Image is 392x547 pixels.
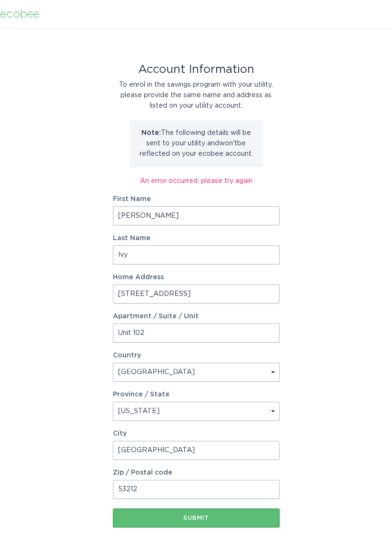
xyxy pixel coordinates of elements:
[113,176,280,186] div: An error occurred, please try again
[113,196,280,203] label: First Name
[113,64,280,75] div: Account Information
[113,80,280,111] div: To enrol in the savings program with your utility, please provide the same name and address as li...
[113,235,280,242] label: Last Name
[113,430,280,437] label: City
[113,391,170,398] label: Province / State
[113,469,280,476] label: Zip / Postal code
[113,274,280,281] label: Home Address
[113,508,280,527] button: Submit
[118,515,275,521] div: Submit
[137,128,256,159] p: The following details will be sent to your utility and won't be reflected on your ecobee account.
[113,352,141,359] label: Country
[141,130,161,136] strong: Note:
[113,313,280,320] label: Apartment / Suite / Unit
